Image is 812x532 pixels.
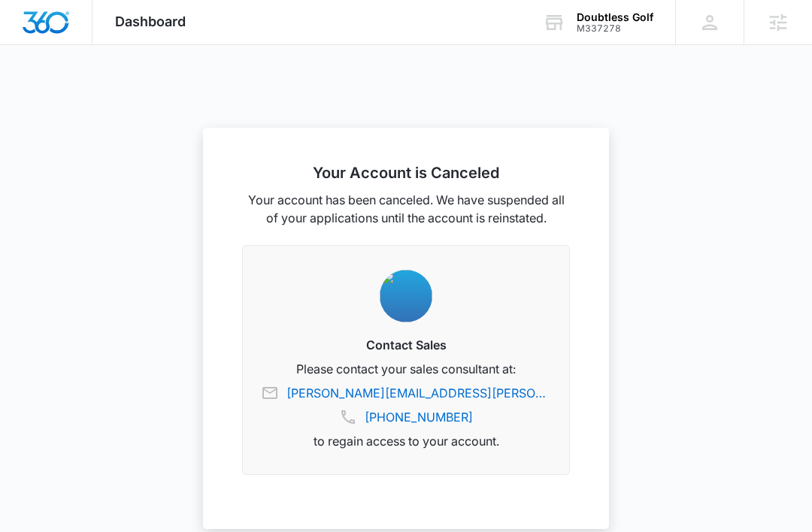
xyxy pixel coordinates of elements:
[115,14,186,29] span: Dashboard
[365,408,473,426] a: [PHONE_NUMBER]
[577,23,653,34] div: account id
[261,336,551,354] h3: Contact Sales
[286,384,551,402] a: [PERSON_NAME][EMAIL_ADDRESS][PERSON_NAME][DOMAIN_NAME]
[577,11,653,23] div: account name
[242,191,570,227] p: Your account has been canceled. We have suspended all of your applications until the account is r...
[261,360,551,450] p: Please contact your sales consultant at: to regain access to your account.
[242,164,570,182] h2: Your Account is Canceled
